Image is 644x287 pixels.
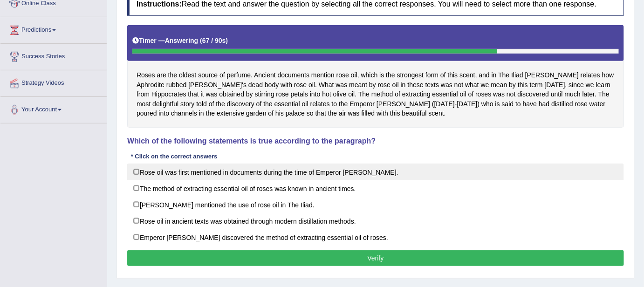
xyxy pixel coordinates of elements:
[226,37,228,44] b: )
[127,180,624,197] label: The method of extracting essential oil of roses was known in ancient times.
[127,196,624,213] label: [PERSON_NAME] mentioned the use of rose oil in The Iliad.
[127,164,624,180] label: Rose oil was first mentioned in documents during the time of Emperor [PERSON_NAME].
[127,250,624,266] button: Verify
[127,25,624,128] div: Roses are the oldest source of perfume. Ancient documents mention rose oil, which is the stronges...
[165,37,199,44] b: Answering
[200,37,202,44] b: (
[0,17,107,41] a: Predictions
[0,97,107,120] a: Your Account
[0,44,107,67] a: Success Stories
[127,152,221,161] div: * Click on the correct answers
[0,70,107,94] a: Strategy Videos
[127,137,624,145] h4: Which of the following statements is true according to the paragraph?
[132,37,228,44] h5: Timer —
[127,212,624,229] label: Rose oil in ancient texts was obtained through modern distillation methods.
[127,229,624,246] label: Emperor [PERSON_NAME] discovered the method of extracting essential oil of roses.
[202,37,226,44] b: 67 / 90s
